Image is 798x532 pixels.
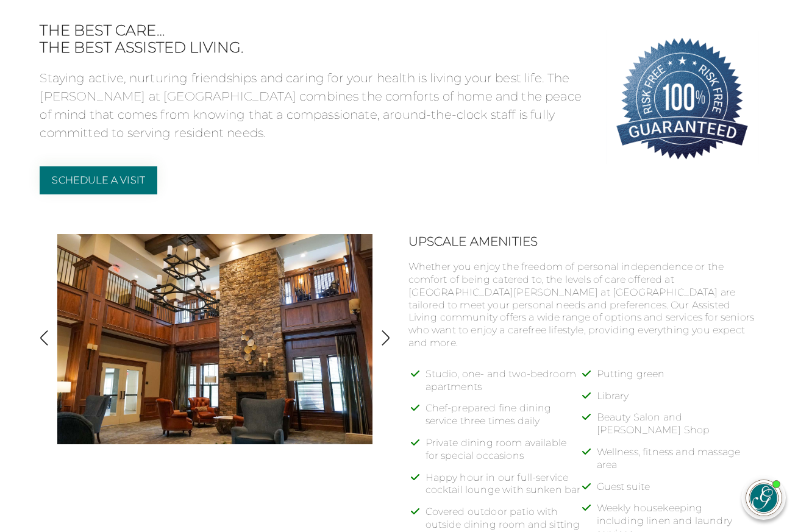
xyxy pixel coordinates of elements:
li: Guest suite [597,481,758,503]
span: The Best Assisted Living. [40,39,587,57]
img: avatar [746,480,782,516]
button: Show next [377,330,394,349]
img: Show next [377,330,394,346]
li: Chef-prepared fine dining service three times daily [426,402,587,437]
p: Staying active, nurturing friendships and caring for your health is living your best life. The [P... [40,69,587,142]
img: 100% Risk-Free. Guaranteed. [606,22,758,174]
h2: Upscale Amenities [408,234,758,249]
span: The best care… [40,22,587,40]
img: Show previous [36,330,52,346]
button: Show previous [36,330,52,349]
li: Happy hour in our full-service cocktail lounge with sunken bar [426,472,587,506]
li: Private dining room available for special occasions [426,437,587,472]
p: Whether you enjoy the freedom of personal independence or the comfort of being catered to, the le... [408,261,758,350]
a: Schedule a Visit [40,166,157,194]
iframe: iframe [557,204,786,464]
li: Studio, one- and two-bedroom apartments [426,368,587,403]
